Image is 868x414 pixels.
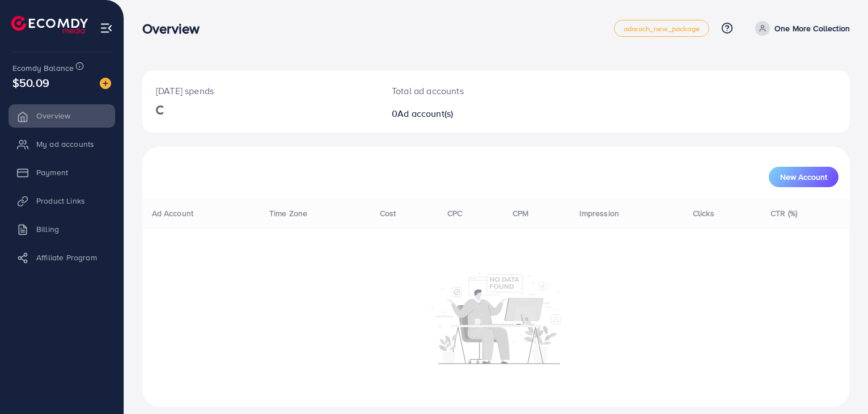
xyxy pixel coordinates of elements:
[142,20,209,37] h3: Overview
[156,84,365,98] p: [DATE] spends
[100,78,111,89] img: image
[100,22,113,35] img: menu
[774,22,850,35] p: One More Collection
[769,167,839,187] button: New Account
[624,25,700,32] span: adreach_new_package
[397,107,453,120] span: Ad account(s)
[751,21,850,36] a: One More Collection
[11,16,88,33] img: logo
[392,108,541,119] h2: 0
[780,173,827,181] span: New Account
[392,84,541,98] p: Total ad accounts
[614,20,709,37] a: adreach_new_package
[12,62,74,74] span: Ecomdy Balance
[12,74,49,91] span: $50.09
